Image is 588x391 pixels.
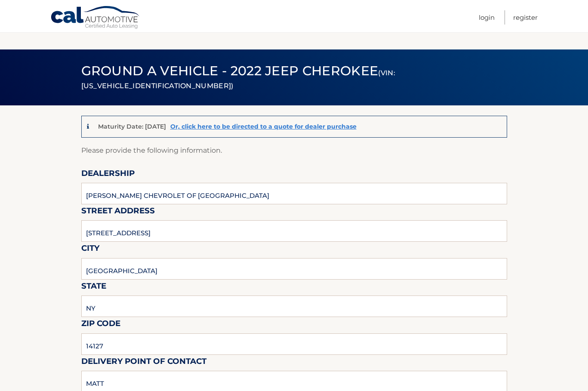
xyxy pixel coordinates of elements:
[81,63,395,92] span: Ground a Vehicle - 2022 Jeep Cherokee
[81,242,99,258] label: City
[98,123,166,130] p: Maturity Date: [DATE]
[81,204,155,220] label: Street Address
[170,123,357,130] a: Or, click here to be directed to a quote for dealer purchase
[50,6,141,31] a: Cal Automotive
[513,10,538,25] a: Register
[81,280,106,296] label: State
[81,317,120,333] label: Zip Code
[479,10,495,25] a: Login
[81,167,135,183] label: Dealership
[81,145,507,157] p: Please provide the following information.
[81,355,206,371] label: Delivery Point of Contact
[81,69,395,90] small: (VIN: [US_VEHICLE_IDENTIFICATION_NUMBER])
